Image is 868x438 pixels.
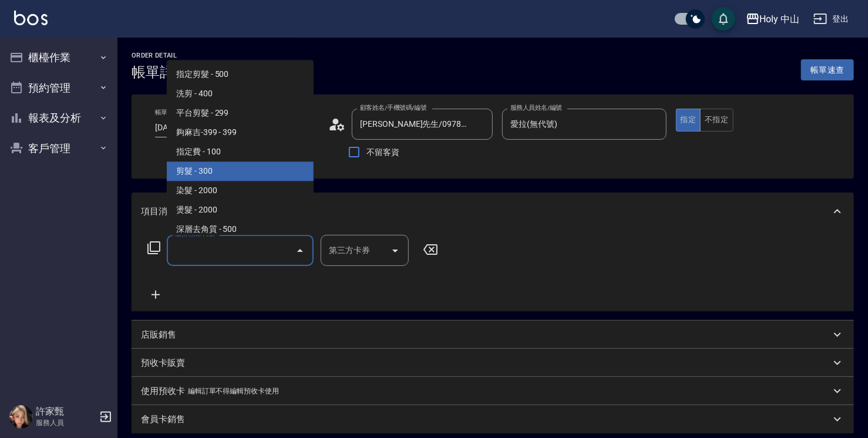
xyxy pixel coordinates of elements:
[132,52,188,59] h2: Order detail
[132,193,854,230] div: 項目消費
[360,103,427,112] label: 顧客姓名/手機號碼/編號
[801,59,854,81] button: 帳單速查
[167,65,314,84] span: 指定剪髮 - 500
[141,329,176,341] p: 店販銷售
[141,385,185,397] p: 使用預收卡
[36,406,96,417] h5: 許家甄
[141,205,176,218] p: 項目消費
[760,12,800,26] div: Holy 中山
[167,200,314,220] span: 燙髮 - 2000
[167,103,314,123] span: 平台剪髮 - 299
[132,64,188,80] h3: 帳單詳細
[5,103,113,133] button: 報表及分析
[188,385,279,397] p: 編輯訂單不得編輯預收卡使用
[5,42,113,73] button: 櫃檯作業
[712,7,735,31] button: save
[676,109,701,132] button: 指定
[132,405,854,433] div: 會員卡銷售
[167,220,314,239] span: 深層去角質 - 500
[809,8,854,30] button: 登出
[5,133,113,164] button: 客戶管理
[132,230,854,311] div: 項目消費
[132,377,854,405] div: 使用預收卡編輯訂單不得編輯預收卡使用
[155,118,249,137] input: YYYY/MM/DD hh:mm
[132,349,854,377] div: 預收卡販賣
[9,405,33,429] img: Person
[700,109,733,132] button: 不指定
[291,241,309,260] button: Close
[167,142,314,161] span: 指定費 - 100
[167,123,314,142] span: 夠麻吉-399 - 399
[386,241,405,260] button: Open
[141,413,185,426] p: 會員卡銷售
[141,357,185,369] p: 預收卡販賣
[5,73,113,103] button: 預約管理
[167,181,314,200] span: 染髮 - 2000
[14,11,48,25] img: Logo
[510,103,562,112] label: 服務人員姓名/編號
[167,84,314,103] span: 洗剪 - 400
[741,7,805,31] button: Holy 中山
[155,108,180,117] label: 帳單日期
[366,146,399,159] span: 不留客資
[132,321,854,349] div: 店販銷售
[167,161,314,181] span: 剪髮 - 300
[36,417,96,428] p: 服務人員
